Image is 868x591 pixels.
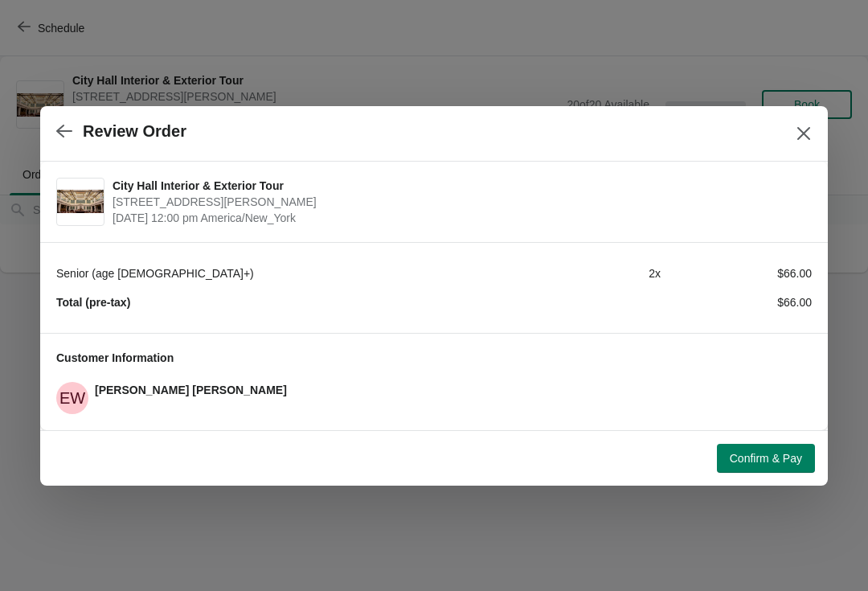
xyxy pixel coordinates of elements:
div: $66.00 [661,294,812,310]
span: Customer Information [56,351,174,364]
span: [PERSON_NAME] [PERSON_NAME] [95,384,287,396]
div: $66.00 [661,265,812,281]
h2: Review Order [83,122,186,141]
span: City Hall Interior & Exterior Tour [113,178,804,194]
div: Senior (age [DEMOGRAPHIC_DATA]+) [56,265,510,281]
div: 2 x [510,265,661,281]
img: City Hall Interior & Exterior Tour | 1400 John F Kennedy Boulevard, Suite 121, Philadelphia, PA, ... [57,190,104,213]
span: Eugenia [56,382,88,414]
strong: Total (pre-tax) [56,296,130,309]
span: Confirm & Pay [730,452,802,465]
text: EW [59,389,85,407]
button: Confirm & Pay [717,444,815,473]
span: [DATE] 12:00 pm America/New_York [113,210,804,226]
button: Close [789,119,818,148]
span: [STREET_ADDRESS][PERSON_NAME] [113,194,804,210]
